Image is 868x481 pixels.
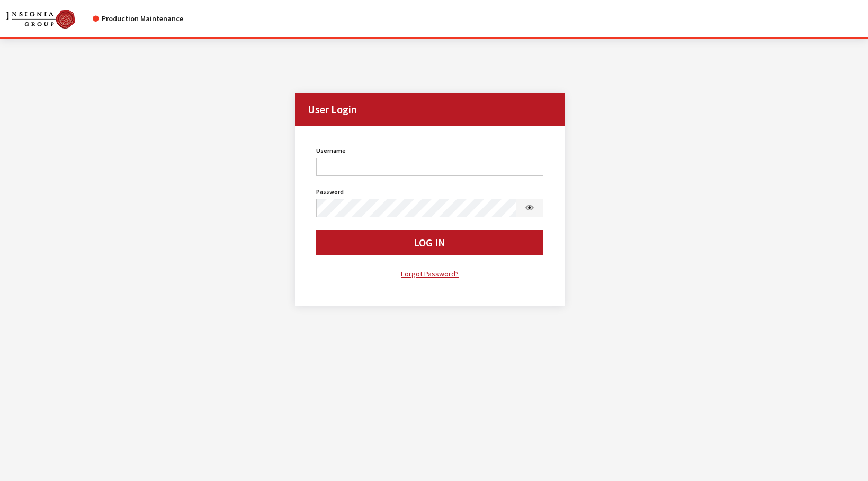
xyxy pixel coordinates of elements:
a: Insignia Group logo [6,8,93,29]
label: Username [316,146,346,155]
button: Show Password [516,199,543,217]
div: Production Maintenance [93,13,183,24]
img: Catalog Maintenance [6,10,75,29]
button: Log In [316,230,543,255]
label: Password [316,187,344,197]
h2: User Login [295,93,565,126]
a: Forgot Password? [316,268,543,280]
